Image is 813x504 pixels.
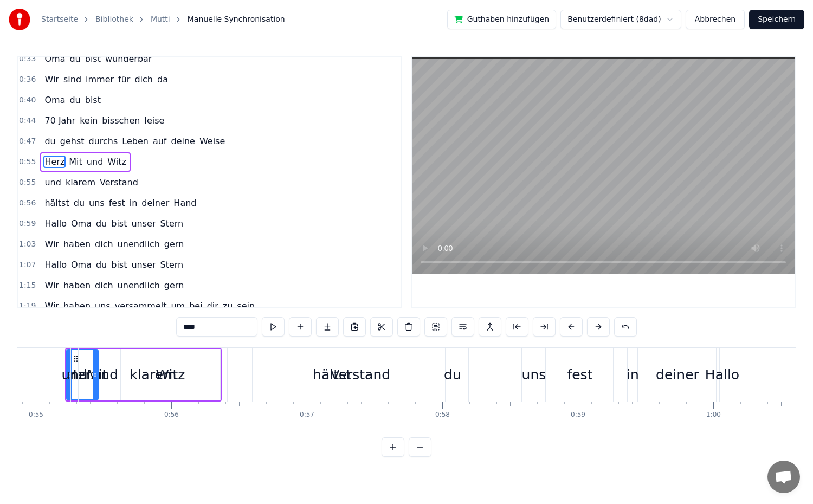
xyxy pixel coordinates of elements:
span: und [43,176,62,189]
span: unser [130,217,157,230]
span: haben [62,300,92,312]
span: 70 Jahr [43,114,76,127]
span: da [156,73,169,86]
span: fest [108,197,126,209]
span: bist [84,53,102,65]
span: gern [163,238,185,250]
span: in [128,197,139,209]
span: unendlich [117,279,161,292]
span: Stern [159,259,185,271]
span: wunderbar [104,53,153,65]
span: Oma [43,94,66,106]
span: uns [94,300,112,312]
span: gehst [59,135,86,147]
span: Manuelle Synchronisation [188,14,285,25]
div: 0:57 [300,411,314,419]
span: für [117,73,131,86]
span: unendlich [117,238,161,250]
div: 0:55 [29,411,43,419]
span: Wir [43,279,60,292]
span: 0:56 [19,198,36,209]
nav: breadcrumb [41,14,285,25]
span: uns [88,197,106,209]
div: fest [567,365,592,385]
span: auf [152,135,168,147]
span: unser [130,259,157,271]
span: du [95,259,108,271]
div: Hallo [705,365,739,385]
span: sind [62,73,82,86]
span: Oma [70,217,93,230]
span: Weise [198,135,226,147]
div: 1:00 [706,411,721,419]
button: Guthaben hinzufügen [447,10,557,29]
span: Hallo [43,259,68,271]
span: durchs [88,135,119,147]
span: haben [62,279,92,292]
span: dich [94,238,114,250]
span: dir [206,300,220,312]
button: Abbrechen [686,10,745,29]
div: klarem [130,365,176,385]
span: zu [222,300,234,312]
span: um [170,300,186,312]
div: du [444,365,461,385]
div: 0:59 [571,411,585,419]
span: bei [188,300,203,312]
span: gern [163,279,185,292]
span: hältst [43,197,70,209]
span: immer [85,73,115,86]
a: Chat öffnen [767,461,800,493]
span: 1:15 [19,280,36,291]
span: bisschen [101,114,141,127]
div: und [62,365,88,385]
span: Mit [68,156,83,168]
span: Leben [121,135,150,147]
span: Oma [43,53,66,65]
span: du [68,53,81,65]
a: Bibliothek [95,14,133,25]
span: 0:40 [19,95,36,106]
span: dich [133,73,154,86]
span: Stern [159,217,185,230]
span: Herz [43,156,66,168]
span: 1:19 [19,301,36,312]
a: Startseite [41,14,78,25]
span: bist [110,259,128,271]
span: du [73,197,86,209]
span: Wir [43,238,60,250]
span: klarem [64,176,96,189]
a: Mutti [151,14,170,25]
span: bist [84,94,102,106]
span: kein [79,114,99,127]
div: deiner [656,365,699,385]
span: Hand [172,197,197,209]
button: Speichern [749,10,804,29]
span: Wir [43,300,60,312]
span: deiner [140,197,170,209]
span: 0:55 [19,157,36,167]
span: Hallo [43,217,68,230]
div: 0:58 [435,411,450,419]
span: leise [143,114,165,127]
span: 0:47 [19,136,36,147]
span: 0:59 [19,218,36,229]
span: versammelt [114,300,168,312]
span: dich [94,279,114,292]
div: 0:56 [164,411,179,419]
span: sein [236,300,256,312]
span: 0:44 [19,115,36,126]
span: 0:36 [19,74,36,85]
span: Verstand [99,176,139,189]
span: und [86,156,104,168]
span: haben [62,238,92,250]
span: du [68,94,81,106]
span: 1:03 [19,239,36,250]
span: du [43,135,56,147]
span: deine [170,135,196,147]
div: uns [522,365,546,385]
span: Wir [43,73,60,86]
span: Oma [70,259,93,271]
span: du [95,217,108,230]
span: 0:33 [19,54,36,64]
